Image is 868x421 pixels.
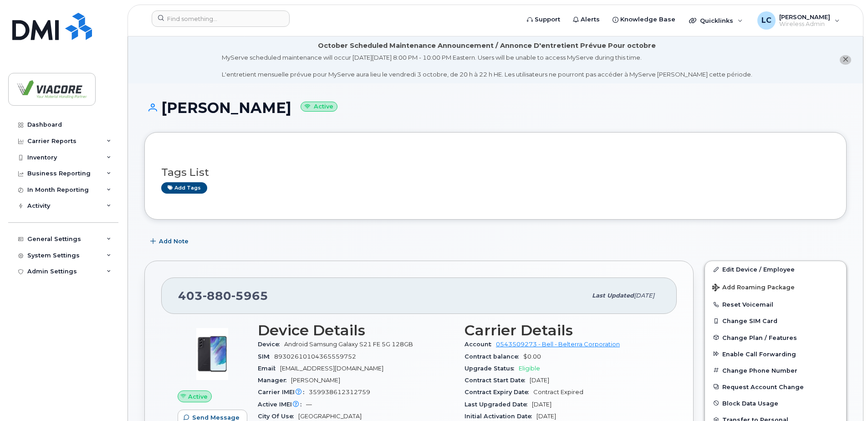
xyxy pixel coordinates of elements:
[306,401,312,408] span: —
[496,341,620,348] a: 0543509273 - Bell - Belterra Corporation
[258,413,298,420] span: City Of Use
[144,100,847,116] h1: [PERSON_NAME]
[258,322,454,339] h3: Device Details
[533,389,583,395] span: Contract Expired
[705,296,846,313] button: Reset Voicemail
[465,401,532,408] span: Last Upgraded Date
[705,277,846,296] button: Add Roaming Package
[465,377,530,384] span: Contract Start Date
[465,365,519,372] span: Upgrade Status
[705,329,846,346] button: Change Plan / Features
[258,401,306,408] span: Active IMEI
[298,413,362,420] span: [GEOGRAPHIC_DATA]
[159,237,189,246] span: Add Note
[523,353,541,360] span: $0.00
[178,289,268,303] span: 403
[222,53,752,79] div: MyServe scheduled maintenance will occur [DATE][DATE] 8:00 PM - 10:00 PM Eastern. Users will be u...
[705,346,846,362] button: Enable Call Forwarding
[705,395,846,411] button: Block Data Usage
[465,322,660,339] h3: Carrier Details
[309,389,370,395] span: 359938612312759
[144,233,196,250] button: Add Note
[465,389,533,395] span: Contract Expiry Date
[705,261,846,277] a: Edit Device / Employee
[536,413,556,420] span: [DATE]
[301,102,337,112] small: Active
[722,350,796,357] span: Enable Call Forwarding
[258,365,280,372] span: Email
[519,365,540,372] span: Eligible
[530,377,549,384] span: [DATE]
[465,341,496,348] span: Account
[258,353,274,360] span: SIM
[722,334,797,341] span: Change Plan / Features
[465,353,523,360] span: Contract balance
[705,313,846,329] button: Change SIM Card
[318,41,656,51] div: October Scheduled Maintenance Announcement / Annonce D'entretient Prévue Pour octobre
[258,341,284,348] span: Device
[465,413,536,420] span: Initial Activation Date
[280,365,383,372] span: [EMAIL_ADDRESS][DOMAIN_NAME]
[161,182,207,194] a: Add tags
[705,379,846,395] button: Request Account Change
[231,289,268,303] span: 5965
[840,55,851,65] button: close notification
[258,389,309,395] span: Carrier IMEI
[188,392,208,401] span: Active
[712,284,795,293] span: Add Roaming Package
[592,292,634,299] span: Last updated
[274,353,356,360] span: 89302610104365559752
[705,362,846,379] button: Change Phone Number
[161,167,830,178] h3: Tags List
[203,289,231,303] span: 880
[532,401,551,408] span: [DATE]
[258,377,291,384] span: Manager
[634,292,654,299] span: [DATE]
[291,377,340,384] span: [PERSON_NAME]
[284,341,413,348] span: Android Samsung Galaxy S21 FE 5G 128GB
[185,327,240,381] img: image20231002-3703462-abbrul.jpeg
